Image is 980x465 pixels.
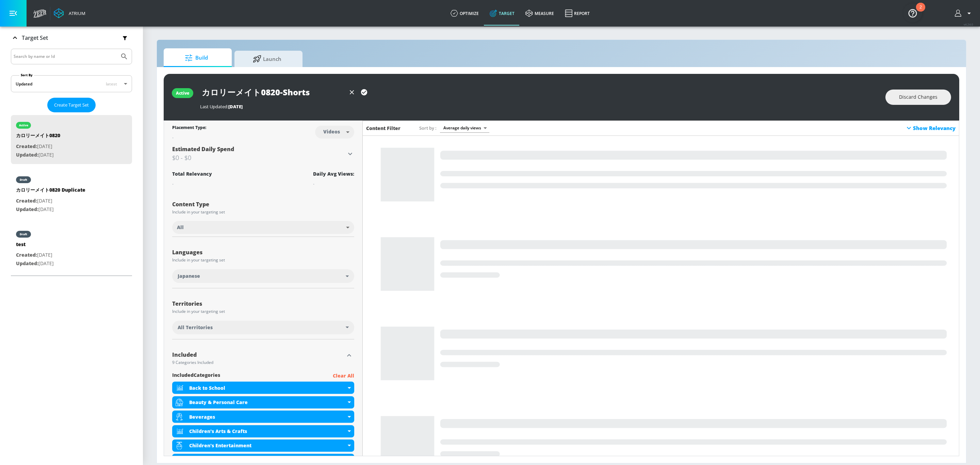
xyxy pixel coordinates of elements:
[172,202,354,207] div: Content Type
[445,1,484,26] a: optimize
[11,115,132,164] div: activeカロリーメイト0820Created:[DATE]Updated:[DATE]
[170,50,222,66] span: Build
[559,1,595,26] a: Report
[16,197,85,205] p: [DATE]
[20,178,27,181] div: draft
[16,187,85,197] div: カロリーメイト0820 Duplicate
[172,439,354,452] div: Children's Entertainment
[172,382,354,394] div: Back to School
[189,428,346,434] div: Children's Arts & Crafts
[172,425,354,437] div: Children's Arts & Crafts
[172,258,354,262] div: Include in your targeting set
[885,90,951,105] button: Discard Changes
[178,273,200,279] span: Japanese
[189,399,346,405] div: Beauty & Personal Care
[172,153,346,162] h3: $0 - $0
[172,396,354,408] div: Beauty & Personal Care
[176,90,189,96] div: active
[11,224,132,273] div: drafttestCreated:[DATE]Updated:[DATE]
[172,309,354,314] div: Include in your targeting set
[177,224,184,231] span: All
[16,143,37,149] span: Created:
[11,170,132,219] div: draftカロリーメイト0820 DuplicateCreated:[DATE]Updated:[DATE]
[16,205,85,214] p: [DATE]
[172,372,220,380] span: included Categories
[16,259,54,268] p: [DATE]
[189,414,346,420] div: Beverages
[16,251,54,259] p: [DATE]
[16,142,60,151] p: [DATE]
[16,132,60,142] div: カロリーメイト0820
[16,206,38,212] span: Updated:
[172,145,354,162] div: Estimated Daily Spend$0 - $0
[19,124,28,127] div: active
[172,321,354,334] div: All Territories
[16,151,60,159] p: [DATE]
[16,197,37,204] span: Created:
[172,269,354,283] div: Japanese
[200,103,879,110] div: Last Updated:
[366,125,401,131] h6: Content Filter
[11,112,132,275] nav: list of Target Set
[16,260,38,267] span: Updated:
[66,10,85,16] div: Atrium
[905,124,955,132] div: Show Relevancy
[520,1,559,26] a: measure
[440,123,489,132] div: Average daily views
[172,145,234,153] span: Estimated Daily Spend
[241,51,293,67] span: Launch
[54,8,85,18] a: Atrium
[16,151,38,158] span: Updated:
[16,81,32,87] div: Updated
[22,34,48,42] p: Target Set
[11,49,132,275] div: Target Set
[178,324,213,331] span: All Territories
[106,81,117,87] span: latest
[172,352,344,357] div: Included
[189,442,346,449] div: Children's Entertainment
[903,3,922,22] button: Open Resource Center, 2 new notifications
[333,372,354,380] p: Clear All
[47,98,96,112] button: Create Target Set
[919,7,922,16] div: 2
[964,22,973,26] span: v 4.24.0
[899,93,937,101] span: Discard Changes
[14,52,117,61] input: Search by name or Id
[419,125,437,131] span: Sort by
[172,411,354,423] div: Beverages
[16,252,37,258] span: Created:
[172,360,344,365] div: 9 Categories Included
[172,171,212,177] div: Total Relevancy
[313,171,354,177] div: Daily Avg Views:
[20,233,27,236] div: draft
[228,103,243,110] span: [DATE]
[172,210,354,214] div: Include in your targeting set
[320,129,343,134] div: Videos
[172,125,206,132] div: Placement Type:
[189,385,346,391] div: Back to School
[19,73,34,77] label: Sort By
[172,250,354,255] div: Languages
[484,1,520,26] a: Target
[54,101,89,109] span: Create Target Set
[172,301,354,306] div: Territories
[11,27,132,49] div: Target Set
[16,241,54,251] div: test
